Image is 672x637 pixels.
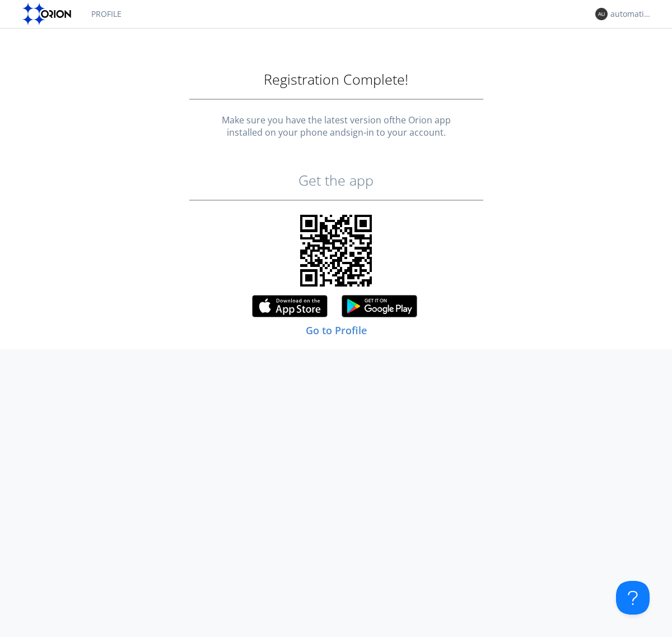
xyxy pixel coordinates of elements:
[306,324,367,337] a: Go to Profile
[11,173,661,188] h2: Get the app
[595,8,608,20] img: 373638.png
[11,72,661,87] h1: Registration Complete!
[11,114,661,140] div: Make sure you have the latest version of the Orion app installed on your phone and sign-in to you...
[610,8,652,20] div: automation+changelanguage+1759870912
[616,581,650,615] iframe: Toggle Customer Support
[300,215,372,287] img: qrcode.svg
[252,295,330,322] img: appstore.svg
[22,3,74,25] img: orion-labs-logo.svg
[342,295,420,322] img: googleplay.svg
